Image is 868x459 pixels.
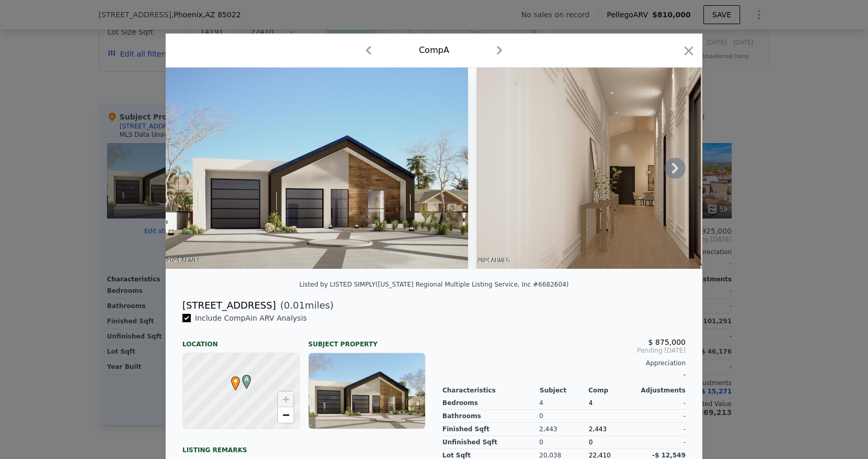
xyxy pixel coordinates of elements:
div: - [442,367,686,382]
div: 0 [539,436,589,449]
span: $ 875,000 [648,338,686,346]
div: 2,443 [539,423,589,436]
span: -$ 12,549 [652,452,686,459]
span: 2,443 [589,425,606,433]
div: - [637,397,686,410]
div: Comp [588,386,637,395]
div: - [637,410,686,423]
div: - [637,423,686,436]
div: Appreciation [442,359,686,367]
img: Property Img [476,68,783,269]
div: Listed by LISTED SIMPLY ([US_STATE] Regional Multiple Listing Service, Inc #6682604) [299,281,569,288]
span: A [240,375,254,384]
div: A [240,375,246,381]
div: 0 [539,410,589,423]
span: 0 [589,439,593,446]
div: Listing remarks [182,438,426,454]
div: Bathrooms [442,410,539,423]
div: 4 [539,397,589,410]
span: 22,410 [589,452,611,459]
div: Finished Sqft [442,423,539,436]
span: Include Comp A in ARV Analysis [191,314,311,322]
div: Comp A [419,44,449,57]
div: Subject Property [308,332,426,348]
span: 0.01 [284,300,305,311]
a: Zoom in [278,391,294,407]
div: Characteristics [442,386,540,395]
span: − [283,408,289,421]
span: + [283,392,289,406]
span: 4 [589,399,593,407]
div: • [229,376,235,382]
div: Location [182,332,300,348]
span: ( miles) [276,298,333,313]
span: • [229,373,243,389]
div: Bedrooms [442,397,539,410]
div: Unfinished Sqft [442,436,539,449]
div: - [637,436,686,449]
div: [STREET_ADDRESS] [182,298,276,313]
div: Adjustments [637,386,686,395]
div: Subject [540,386,589,395]
a: Zoom out [278,407,294,423]
img: Property Img [166,68,468,269]
span: Pending [DATE] [442,346,686,355]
